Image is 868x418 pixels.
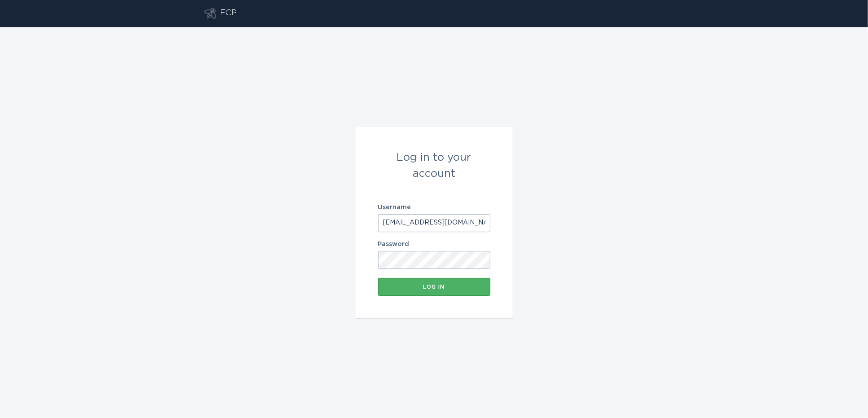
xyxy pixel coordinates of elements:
[378,241,490,247] label: Password
[220,8,237,19] div: ECP
[378,150,490,182] div: Log in to your account
[378,204,490,211] label: Username
[378,278,490,296] button: Log in
[204,8,216,19] button: Go to dashboard
[383,284,486,290] div: Log in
